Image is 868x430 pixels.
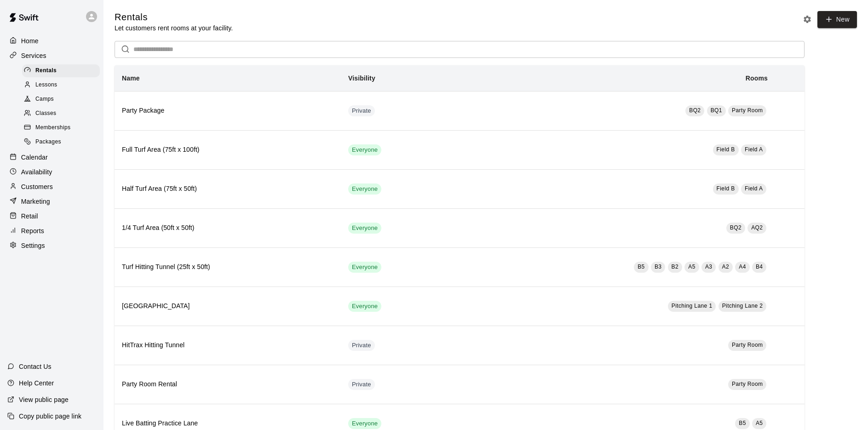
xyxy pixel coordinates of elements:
span: Private [348,380,375,389]
p: Calendar [21,153,48,162]
h6: Half Turf Area (75ft x 50ft) [122,184,333,194]
a: Rentals [22,63,103,78]
div: This service is hidden, and can only be accessed via a direct link [348,340,375,351]
span: Field A [745,146,763,153]
span: BQ1 [711,107,722,114]
h6: Party Package [122,106,333,116]
span: A5 [688,264,695,270]
p: Let customers rent rooms at your facility. [115,23,233,33]
span: A5 [756,420,763,426]
button: Rental settings [800,12,814,26]
span: B3 [655,264,661,270]
span: Everyone [348,146,381,155]
div: This service is visible to all of your customers [348,301,381,312]
span: Rentals [35,66,57,75]
span: Party Room [732,381,763,387]
span: Field B [717,146,735,153]
a: Availability [7,165,96,179]
p: Copy public page link [19,412,81,421]
p: Retail [21,212,38,221]
p: Reports [21,226,44,235]
a: Services [7,49,96,63]
span: AQ2 [751,224,763,231]
h6: Turf Hitting Tunnel (25ft x 50ft) [122,262,333,272]
span: Camps [35,95,54,104]
div: Rentals [22,64,100,77]
span: BQ2 [730,224,742,231]
span: Packages [35,138,61,147]
span: Everyone [348,302,381,311]
a: Camps [22,92,103,107]
p: Marketing [21,197,50,206]
div: This service is visible to all of your customers [348,262,381,273]
span: B5 [638,264,644,270]
span: Memberships [35,123,70,132]
span: A2 [722,264,729,270]
h6: Full Turf Area (75ft x 100ft) [122,145,333,155]
div: Classes [22,107,100,120]
span: Lessons [35,80,57,90]
div: This service is hidden, and can only be accessed via a direct link [348,379,375,390]
a: Lessons [22,78,103,92]
a: Memberships [22,121,103,135]
span: A4 [739,264,746,270]
p: Customers [21,182,53,191]
a: Home [7,34,96,48]
span: Private [348,341,375,350]
div: This service is visible to all of your customers [348,418,381,429]
p: View public page [19,395,69,404]
p: Home [21,36,39,46]
a: Settings [7,239,96,252]
span: B5 [739,420,746,426]
span: Pitching Lane 1 [672,303,713,309]
div: Customers [7,180,96,194]
span: A3 [705,264,712,270]
span: Field A [745,185,763,192]
a: Calendar [7,150,96,164]
div: Lessons [22,79,100,92]
a: Packages [22,135,103,149]
h6: [GEOGRAPHIC_DATA] [122,301,333,311]
span: BQ2 [689,107,701,114]
span: Everyone [348,185,381,194]
span: Everyone [348,224,381,233]
p: Contact Us [19,362,52,371]
span: Private [348,107,375,115]
b: Visibility [348,75,375,82]
span: Party Room [732,342,763,348]
a: New [817,11,857,28]
span: Party Room [732,107,763,114]
div: This service is hidden, and can only be accessed via a direct link [348,105,375,116]
span: B2 [672,264,678,270]
span: Everyone [348,419,381,428]
div: This service is visible to all of your customers [348,183,381,195]
span: B4 [756,264,763,270]
h6: HitTrax Hitting Tunnel [122,340,333,350]
span: Field B [717,185,735,192]
b: Rooms [746,75,768,82]
h6: 1/4 Turf Area (50ft x 50ft) [122,223,333,233]
h6: Party Room Rental [122,379,333,390]
p: Settings [21,241,45,250]
p: Services [21,51,46,60]
a: Retail [7,209,96,223]
a: Marketing [7,195,96,208]
span: Classes [35,109,56,118]
div: Camps [22,93,100,106]
h5: Rentals [115,11,233,23]
p: Help Center [19,378,54,388]
div: Packages [22,136,100,149]
a: Reports [7,224,96,238]
a: Classes [22,107,103,121]
span: Everyone [348,263,381,272]
p: Availability [21,167,52,177]
div: This service is visible to all of your customers [348,144,381,155]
